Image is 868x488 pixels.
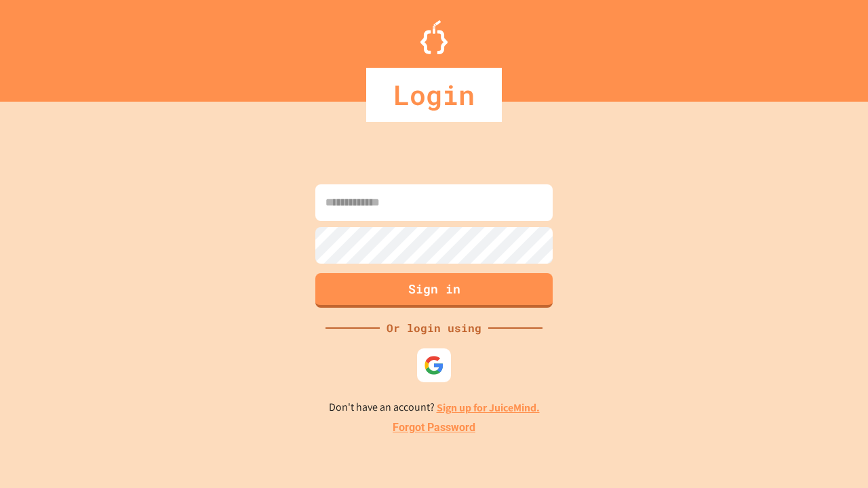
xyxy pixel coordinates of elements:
[420,20,448,54] img: Logo.svg
[315,273,553,308] button: Sign in
[329,399,540,416] p: Don't have an account?
[366,68,502,122] div: Login
[424,355,444,375] img: google-icon.svg
[380,320,488,336] div: Or login using
[393,420,475,436] a: Forgot Password
[437,401,540,415] a: Sign up for JuiceMind.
